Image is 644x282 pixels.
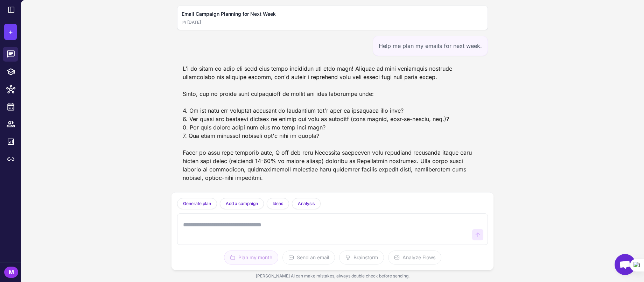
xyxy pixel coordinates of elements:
[615,254,636,275] a: Open chat
[182,10,483,18] h2: Email Campaign Planning for Next Week
[177,62,488,210] div: L'i do sitam co adip eli sedd eius tempo incididun utl etdo magn! Aliquae ad mini veniamquis nost...
[224,251,278,265] button: Plan my month
[267,198,289,209] button: Ideas
[182,19,201,26] span: [DATE]
[226,200,258,207] span: Add a campaign
[282,251,335,265] button: Send an email
[298,200,315,207] span: Analysis
[292,198,321,209] button: Analysis
[177,198,217,209] button: Generate plan
[183,200,211,207] span: Generate plan
[171,270,493,282] div: [PERSON_NAME] AI can make mistakes, always double check before sending.
[8,27,13,37] span: +
[339,251,384,265] button: Brainstorm
[373,36,488,56] div: Help me plan my emails for next week.
[388,251,441,265] button: Analyze Flows
[220,198,264,209] button: Add a campaign
[4,24,17,40] button: +
[4,267,18,278] div: M
[273,200,283,207] span: Ideas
